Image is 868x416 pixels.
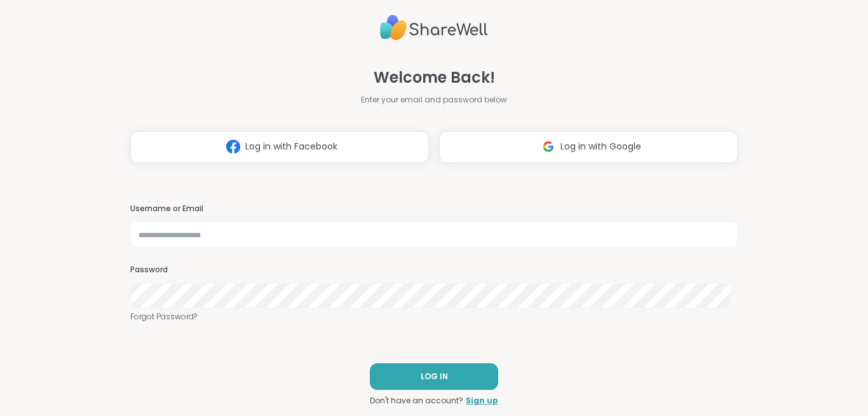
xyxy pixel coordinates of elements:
h3: Username or Email [130,204,738,214]
span: Log in with Google [560,140,641,153]
button: LOG IN [370,363,498,390]
a: Sign up [466,395,498,406]
span: Enter your email and password below [361,94,507,106]
img: ShareWell Logomark [221,135,245,158]
img: ShareWell Logomark [536,135,560,158]
span: LOG IN [421,371,448,382]
h3: Password [130,265,738,275]
button: Log in with Facebook [130,131,429,163]
span: Don't have an account? [370,395,463,406]
span: Log in with Facebook [245,140,337,153]
span: Welcome Back! [374,66,495,89]
a: Forgot Password? [130,311,738,322]
img: ShareWell Logo [380,10,488,46]
button: Log in with Google [439,131,738,163]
